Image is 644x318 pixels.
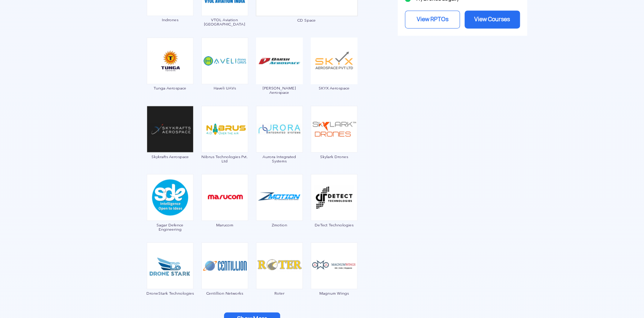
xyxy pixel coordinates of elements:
[256,106,303,152] img: ic_aurora.png
[310,262,358,295] a: Magnum Wings
[146,86,194,90] span: Tunga Aerospace
[201,262,248,295] a: Centillion Networks
[405,10,460,28] a: View RPTOs
[256,154,303,163] span: Aurora Integrated Systems
[201,242,248,289] img: ic_centillion.png
[147,242,193,289] img: ic_droneStark.png
[256,57,303,95] a: [PERSON_NAME] Aerospace
[465,10,520,28] a: View Courses
[256,291,303,295] span: Roter
[146,222,194,231] span: Sagar Defence Engineering
[201,194,248,227] a: Marucom
[310,57,358,90] a: SKYX Aerospace
[310,86,358,90] span: SKYX Aerospace
[147,106,193,152] img: ic_skykrafts.png
[201,37,248,84] img: ic_haveliuas.png
[311,174,357,221] img: ic_detect.png
[146,57,194,90] a: Tunga Aerospace
[256,86,303,95] span: [PERSON_NAME] Aerospace
[256,37,303,84] img: img_darsh.png
[201,222,248,227] span: Marucom
[147,37,193,84] img: img_tunga.png
[146,154,194,158] span: Skykrafts Aerospace
[256,222,303,227] span: Zmotion
[311,106,357,152] img: ic_skylark.png
[201,106,248,152] img: ic_nibrus.png
[201,125,248,163] a: Nibrus Technologies Pvt. Ltd
[146,262,194,295] a: DroneStark Technologies
[201,154,248,163] span: Nibrus Technologies Pvt. Ltd
[201,291,248,295] span: Centillion Networks
[201,18,248,26] span: VTOL Aviation [GEOGRAPHIC_DATA]
[146,18,194,22] span: Indrones
[310,125,358,158] a: Skylark Drones
[311,242,357,289] img: ic_magnumwings.png
[310,194,358,227] a: DeTect Technologies
[256,242,303,289] img: ic_apiroter.png
[310,222,358,227] span: DeTect Technologies
[146,291,194,295] span: DroneStark Technologies
[201,57,248,90] a: Haveli UAVs
[146,194,194,231] a: Sagar Defence Engineering
[147,174,193,221] img: ic_sagardefence.png
[310,154,358,158] span: Skylark Drones
[201,86,248,90] span: Haveli UAVs
[201,174,248,221] img: img_marucom.png
[310,291,358,295] span: Magnum Wings
[256,194,303,227] a: Zmotion
[146,125,194,158] a: Skykrafts Aerospace
[311,37,357,84] img: img_skyx.png
[256,125,303,163] a: Aurora Integrated Systems
[256,18,358,22] span: CD Space
[256,174,303,221] img: ic_zmotion.png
